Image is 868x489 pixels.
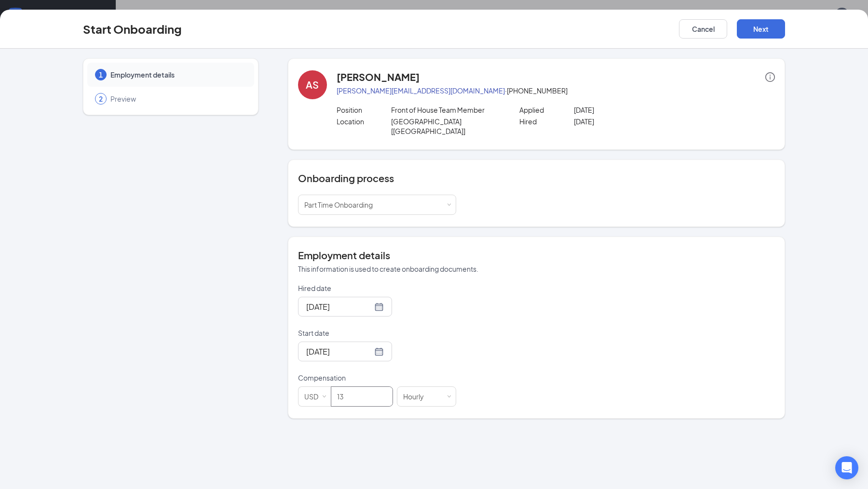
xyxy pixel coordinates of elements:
[331,387,393,406] input: Amount
[519,117,574,126] p: Hired
[765,72,775,82] span: info-circle
[304,195,380,214] div: [object Object]
[298,249,775,262] h4: Employment details
[298,373,456,383] p: Compensation
[337,117,392,126] p: Location
[110,94,244,104] span: Preview
[337,105,392,115] p: Position
[306,301,372,313] input: Sep 15, 2025
[99,94,103,104] span: 2
[519,105,574,115] p: Applied
[298,264,775,274] p: This information is used to create onboarding documents.
[83,21,182,37] h3: Start Onboarding
[298,283,456,293] p: Hired date
[99,70,103,79] span: 1
[574,117,683,126] p: [DATE]
[304,200,373,209] span: Part Time Onboarding
[337,86,775,95] p: · [PHONE_NUMBER]
[337,86,505,95] a: [PERSON_NAME][EMAIL_ADDRESS][DOMAIN_NAME]
[574,105,683,115] p: [DATE]
[737,19,785,39] button: Next
[835,456,858,479] div: Open Intercom Messenger
[337,70,420,84] h4: [PERSON_NAME]
[679,19,727,39] button: Cancel
[110,70,244,79] span: Employment details
[391,117,501,136] p: [GEOGRAPHIC_DATA] [[GEOGRAPHIC_DATA]]
[298,172,775,185] h4: Onboarding process
[306,78,319,92] div: AS
[304,387,325,406] div: USD
[298,328,456,338] p: Start date
[403,387,431,406] div: Hourly
[306,345,372,357] input: Sep 15, 2025
[391,105,501,115] p: Front of House Team Member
